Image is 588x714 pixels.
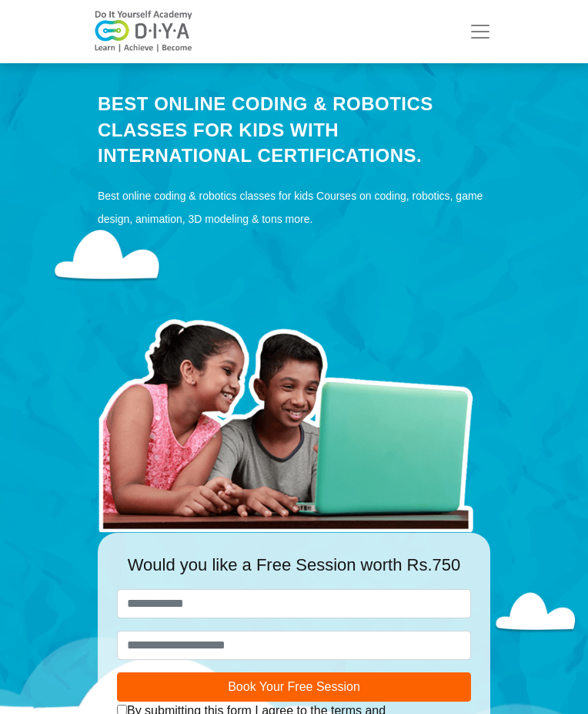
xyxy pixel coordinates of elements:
[98,238,490,534] img: home-prod.png
[98,184,490,231] div: Best online coding & robotics classes for kids Courses on coding, robotics, game design, animatio...
[117,552,471,589] div: Would you like a Free Session worth Rs.750
[117,672,471,702] button: Book Your Free Session
[98,72,490,169] div: Best Online Coding & Robotics Classes for kids with International Certifications.
[459,16,502,47] button: Toggle navigation
[228,680,360,693] span: Book Your Free Session
[86,10,202,53] img: logo-v2.png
